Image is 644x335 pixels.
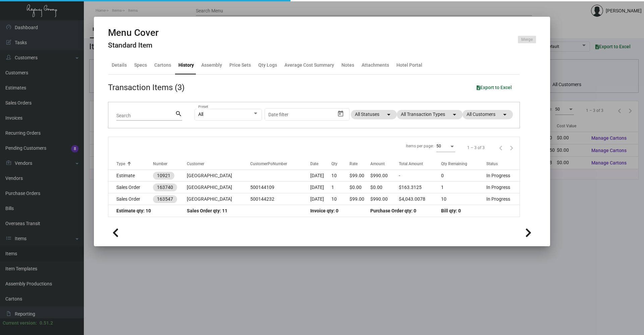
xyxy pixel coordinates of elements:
td: [GEOGRAPHIC_DATA] [187,170,250,182]
div: CustomerPoNumber [250,161,287,167]
div: Rate [350,161,358,167]
div: Qty Remaining [441,161,486,167]
td: Sales Order [108,193,153,205]
mat-chip: 163547 [153,195,177,203]
mat-chip: 163740 [153,184,177,191]
td: $99.00 [350,170,370,182]
div: Type [116,161,153,167]
div: Attachments [362,62,389,69]
div: Date [310,161,331,167]
div: Number [153,161,167,167]
td: - [399,170,441,182]
div: Qty [331,161,337,167]
td: Sales Order [108,182,153,193]
button: Open calendar [335,108,346,119]
td: $990.00 [370,170,399,182]
td: Estimate [108,170,153,182]
div: Specs [134,62,147,69]
div: Qty [331,161,350,167]
mat-icon: arrow_drop_down [385,111,393,119]
mat-select: Items per page: [436,143,455,149]
td: [GEOGRAPHIC_DATA] [187,193,250,205]
mat-icon: search [175,110,182,118]
div: Transaction Items (3) [108,81,184,93]
span: Merge [521,37,533,43]
span: Estimate qty: 10 [116,208,151,213]
td: 10 [331,170,350,182]
div: Amount [370,161,385,167]
div: Qty Remaining [441,161,467,167]
td: $990.00 [370,193,399,205]
div: Total Amount [399,161,423,167]
div: Notes [341,62,354,69]
div: Assembly [201,62,222,69]
h4: Standard Item [108,41,159,50]
td: 1 [441,182,486,193]
button: Next page [506,142,517,153]
div: Status [486,161,520,167]
td: $0.00 [350,182,370,193]
div: Customer [187,161,250,167]
div: 1 – 3 of 3 [467,145,485,151]
div: Date [310,161,318,167]
td: 500144232 [250,193,310,205]
td: 1 [331,182,350,193]
td: 10 [331,193,350,205]
span: Invoice qty: 0 [310,208,338,213]
input: End date [295,112,327,117]
mat-chip: 10921 [153,172,174,180]
td: $0.00 [370,182,399,193]
div: Price Sets [229,62,251,69]
button: Export to Excel [471,81,517,93]
div: Qty Logs [258,62,277,69]
span: Purchase Order qty: 0 [370,208,416,213]
div: Items per page: [406,143,434,149]
div: Current version: [3,320,37,327]
mat-chip: All Customers [463,110,513,119]
div: Cartons [154,62,171,69]
span: Bill qty: 0 [441,208,461,213]
td: 500144109 [250,182,310,193]
h2: Menu Cover [108,27,159,39]
td: In Progress [486,182,520,193]
div: Total Amount [399,161,441,167]
div: Number [153,161,187,167]
td: [DATE] [310,182,331,193]
td: [DATE] [310,193,331,205]
div: Customer [187,161,204,167]
td: 10 [441,193,486,205]
span: 50 [436,144,441,148]
div: Status [486,161,498,167]
span: All [198,112,203,117]
div: Type [116,161,125,167]
mat-chip: All Statuses [351,110,397,119]
input: Start date [268,112,289,117]
div: Hotel Portal [396,62,422,69]
td: $163.3125 [399,182,441,193]
div: Average Cost Summary [284,62,334,69]
span: Sales Order qty: 11 [187,208,227,213]
div: 0.51.2 [40,320,53,327]
div: Rate [350,161,370,167]
mat-chip: All Transaction Types [397,110,463,119]
td: $99.00 [350,193,370,205]
div: History [178,62,194,69]
td: [DATE] [310,170,331,182]
td: $4,043.0078 [399,193,441,205]
div: Amount [370,161,399,167]
div: Details [112,62,127,69]
td: [GEOGRAPHIC_DATA] [187,182,250,193]
mat-icon: arrow_drop_down [501,111,509,119]
td: In Progress [486,193,520,205]
div: CustomerPoNumber [250,161,310,167]
td: In Progress [486,170,520,182]
td: 0 [441,170,486,182]
mat-icon: arrow_drop_down [450,111,459,119]
span: Export to Excel [477,85,512,90]
button: Merge [518,36,536,43]
button: Previous page [495,142,506,153]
